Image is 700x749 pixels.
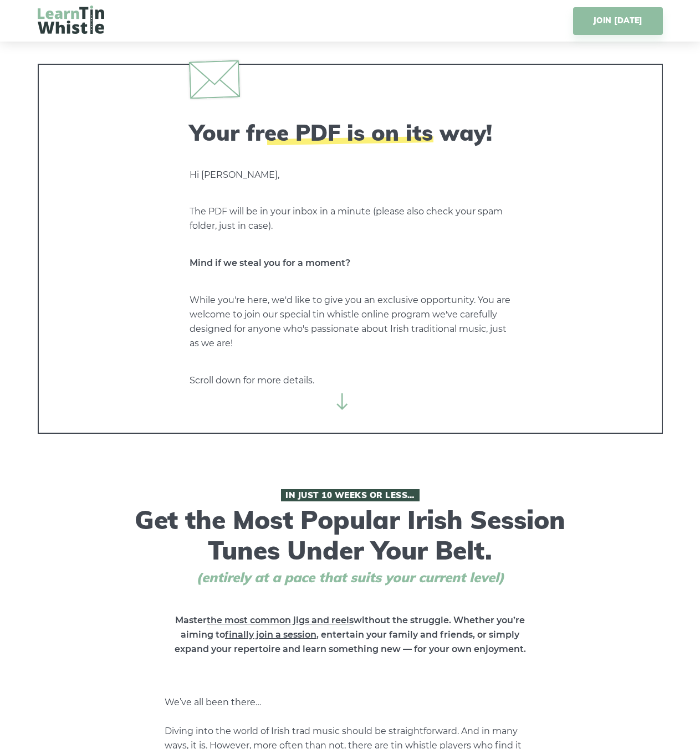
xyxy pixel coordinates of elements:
span: (entirely at a pace that suits your current level) [176,570,525,586]
h2: Your free PDF is on its way! [190,119,511,146]
img: envelope.svg [188,60,239,99]
span: In Just 10 Weeks or Less… [281,489,420,501]
p: Hi [PERSON_NAME], [190,168,511,182]
span: finally join a session [225,629,316,640]
span: the most common jigs and reels [207,615,354,625]
p: Scroll down for more details. [190,373,511,388]
strong: Master without the struggle. Whether you’re aiming to , entertain your family and friends, or sim... [175,615,526,654]
strong: Mind if we steal you for a moment? [190,258,350,268]
p: The PDF will be in your inbox in a minute (please also check your spam folder, just in case). [190,204,511,233]
p: While you're here, we'd like to give you an exclusive opportunity. You are welcome to join our sp... [190,293,511,351]
a: JOIN [DATE] [573,7,662,35]
h1: Get the Most Popular Irish Session Tunes Under Your Belt. [131,489,569,586]
img: LearnTinWhistle.com [38,6,104,34]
